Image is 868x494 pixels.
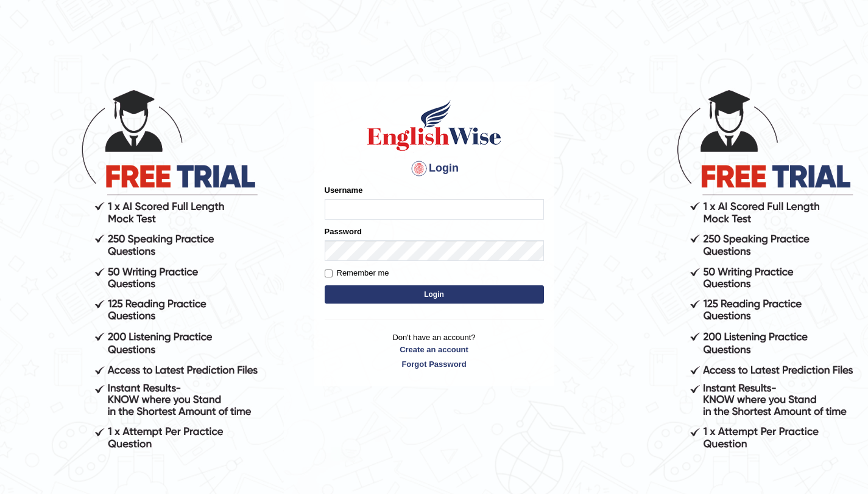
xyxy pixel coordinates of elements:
a: Forgot Password [325,358,544,370]
label: Username [325,184,363,196]
input: Remember me [325,270,333,277]
p: Don't have an account? [325,332,544,369]
img: Logo of English Wise sign in for intelligent practice with AI [365,98,504,153]
a: Create an account [325,344,544,355]
button: Login [325,285,544,304]
label: Remember me [325,267,389,279]
label: Password [325,226,362,237]
h4: Login [325,159,544,178]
